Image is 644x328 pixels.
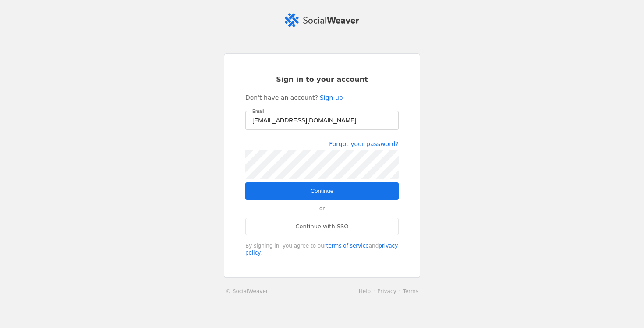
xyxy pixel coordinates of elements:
[403,288,418,294] a: Terms
[320,93,343,102] a: Sign up
[311,187,333,195] span: Continue
[245,182,399,200] button: Continue
[396,287,403,296] li: ·
[377,288,396,294] a: Privacy
[315,200,329,217] span: or
[252,108,264,115] mat-label: Email
[326,243,369,249] a: terms of service
[371,287,377,296] li: ·
[245,242,399,256] div: By signing in, you agree to our and .
[276,75,368,84] span: Sign in to your account
[245,93,318,102] span: Don't have an account?
[329,140,399,147] a: Forgot your password?
[226,287,268,296] a: © SocialWeaver
[245,218,399,235] a: Continue with SSO
[245,243,398,256] a: privacy policy
[252,115,392,126] input: Email
[359,288,371,294] a: Help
